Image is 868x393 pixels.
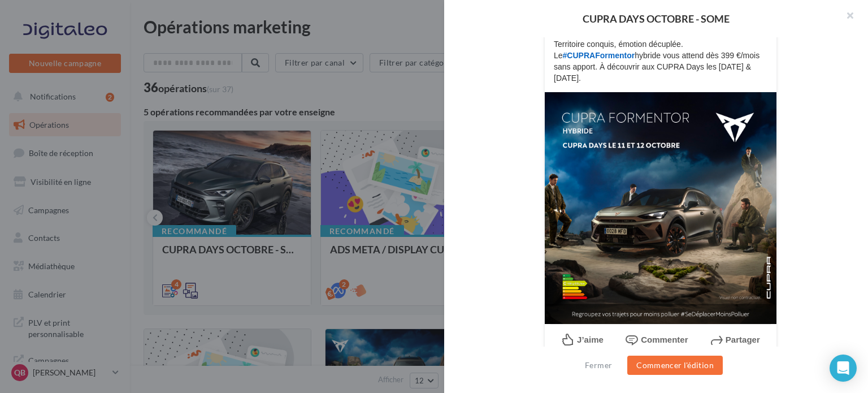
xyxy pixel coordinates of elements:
[830,355,857,382] div: Open Intercom Messenger
[726,335,760,344] span: Partager
[563,51,635,60] span: #CUPRAFormentor
[641,335,688,344] span: Commenter
[577,335,604,344] span: J’aime
[462,14,850,24] div: CUPRA DAYS OCTOBRE - SOME
[580,359,617,372] button: Fermer
[627,356,723,375] button: Commencer l'édition
[554,38,767,84] p: Territoire conquis, émotion décuplée. Le hybride vous attend dès 399 €/mois sans apport. À découv...
[545,92,776,324] img: Formentor_Loyer_1x1.jpg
